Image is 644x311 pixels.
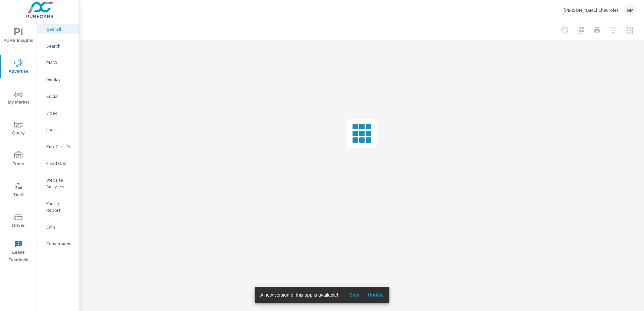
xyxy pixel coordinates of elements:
[46,76,74,83] p: Display
[37,58,79,68] div: PMAX
[2,240,35,264] span: Leave Feedback
[46,177,74,190] p: Website Analytics
[2,151,35,168] span: Tools
[37,222,79,232] div: Calls
[46,143,74,150] p: PureCars TV
[46,26,74,33] p: Overall
[563,7,619,13] p: [PERSON_NAME] Chevrolet
[37,125,79,135] div: Local
[46,160,74,167] p: Fixed Ops
[2,90,35,106] span: My Market
[37,198,79,215] div: Pacing Report
[2,182,35,199] span: Tier2
[37,24,79,34] div: Overall
[46,126,74,133] p: Local
[37,74,79,84] div: Display
[2,121,35,137] span: Query
[368,292,384,298] span: Update
[260,292,338,298] span: A new version of this app is available!
[37,41,79,51] div: Search
[2,59,35,75] span: Advertise
[2,28,35,45] span: PURE Insights
[37,158,79,168] div: Fixed Ops
[37,175,79,192] div: Website Analytics
[2,213,35,230] span: Driver
[37,141,79,151] div: PureCars TV
[46,93,74,100] p: Social
[0,20,37,267] div: nav menu
[46,110,74,116] p: Video
[343,290,365,300] button: Skip
[365,290,386,300] button: Update
[37,239,79,249] div: Conversions
[37,108,79,118] div: Video
[46,200,74,213] p: Pacing Report
[46,240,74,247] p: Conversions
[624,4,636,16] div: NM
[46,224,74,230] p: Calls
[346,292,362,298] span: Skip
[46,59,74,66] p: PMAX
[37,91,79,101] div: Social
[46,43,74,49] p: Search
